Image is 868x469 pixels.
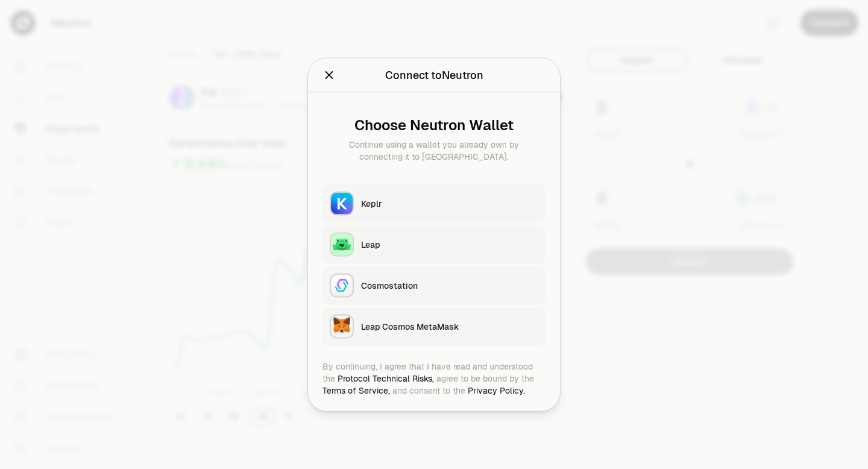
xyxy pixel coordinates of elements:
[322,385,390,396] a: Terms of Service,
[331,234,353,256] img: Leap
[361,198,538,210] div: Keplr
[322,307,546,346] button: Leap Cosmos MetaMaskLeap Cosmos MetaMask
[361,321,538,333] div: Leap Cosmos MetaMask
[322,266,546,305] button: CosmostationCosmostation
[331,316,353,338] img: Leap Cosmos MetaMask
[338,373,434,384] a: Protocol Technical Risks,
[331,193,353,215] img: Keplr
[468,385,525,396] a: Privacy Policy.
[322,67,336,84] button: Close
[322,225,546,264] button: LeapLeap
[361,239,538,251] div: Leap
[332,117,536,134] div: Choose Neutron Wallet
[322,184,546,223] button: KeplrKeplr
[331,275,353,297] img: Cosmostation
[322,360,546,397] div: By continuing, I agree that I have read and understood the agree to be bound by the and consent t...
[385,67,483,84] div: Connect to Neutron
[332,139,536,163] div: Continue using a wallet you already own by connecting it to [GEOGRAPHIC_DATA].
[361,280,538,292] div: Cosmostation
